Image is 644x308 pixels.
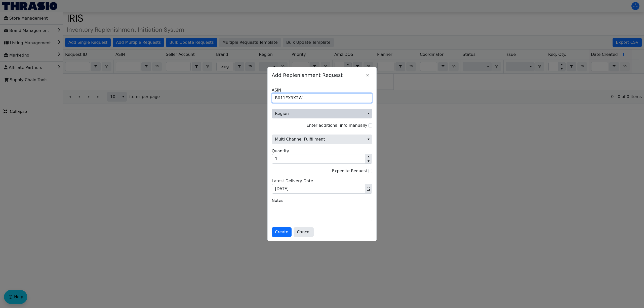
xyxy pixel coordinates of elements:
[294,227,314,237] button: Cancel
[272,148,289,154] label: Quantity
[272,69,363,81] span: Add Replenishment Request
[365,109,372,118] button: select
[272,109,372,118] span: Region
[272,178,313,184] label: Latest Delivery Date
[272,227,292,237] button: Create
[297,229,310,235] span: Cancel
[272,178,372,194] div: Please set the arrival date.
[275,229,288,235] span: Create
[306,123,367,128] label: Enter additional info manually
[332,168,367,173] label: Expedite Request
[272,128,372,144] div: Please choose one of the options.
[365,154,372,159] button: Increase value
[272,135,372,144] span: Multi Channel Fulfillment
[272,184,365,193] input: 09/04/2025
[272,198,372,204] label: Notes
[363,70,372,80] button: Close
[272,87,281,93] label: ASIN
[365,184,372,193] button: Toggle calendar
[365,135,372,144] button: select
[365,159,372,163] button: Decrease value
[272,148,372,164] div: Quantity must be greater than 0.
